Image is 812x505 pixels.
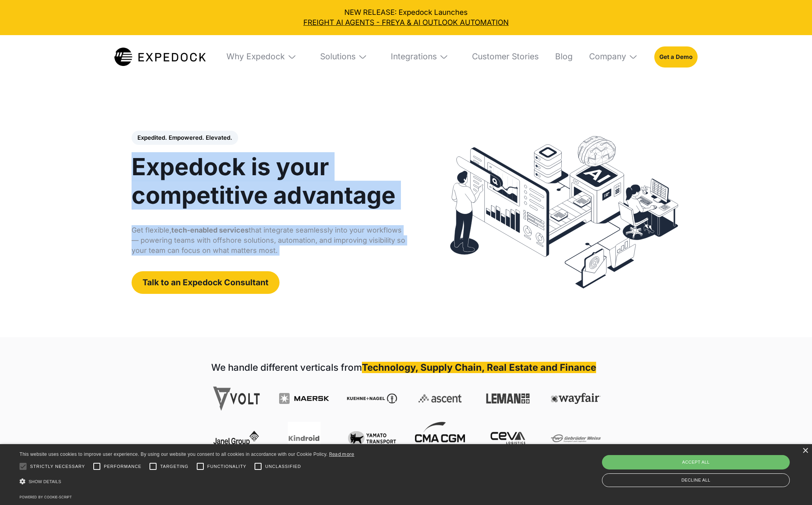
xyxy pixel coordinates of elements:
[171,226,249,234] strong: tech-enabled services
[20,495,72,499] a: Powered by cookie-script
[773,468,812,505] iframe: Chat Widget
[132,271,280,294] a: Talk to an Expedock Consultant
[28,479,61,484] span: Show details
[219,35,304,79] div: Why Expedock
[104,463,142,470] span: Performance
[20,475,354,488] div: Show details
[211,362,362,373] strong: We handle different verticals from
[602,473,790,487] div: Decline all
[7,18,805,28] a: FREIGHT AI AGENTS - FREYA & AI OUTLOOK AUTOMATION
[30,463,85,470] span: Strictly necessary
[132,153,410,210] h1: Expedock is your competitive advantage
[226,52,285,62] div: Why Expedock
[7,7,805,28] div: NEW RELEASE: Expedock Launches
[362,362,596,373] strong: Technology, Supply Chain, Real Estate and Finance
[207,463,246,470] span: Functionality
[132,225,410,256] p: Get flexible, that integrate seamlessly into your workflows — powering teams with offshore soluti...
[160,463,188,470] span: Targeting
[654,46,698,68] a: Get a Demo
[320,52,356,62] div: Solutions
[265,463,301,470] span: Unclassified
[582,35,645,79] div: Company
[391,52,437,62] div: Integrations
[548,35,573,79] a: Blog
[384,35,456,79] div: Integrations
[20,452,328,457] span: This website uses cookies to improve user experience. By using our website you consent to all coo...
[602,455,790,469] div: Accept all
[802,448,808,454] div: Close
[589,52,626,62] div: Company
[329,451,354,457] a: Read more
[313,35,375,79] div: Solutions
[465,35,539,79] a: Customer Stories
